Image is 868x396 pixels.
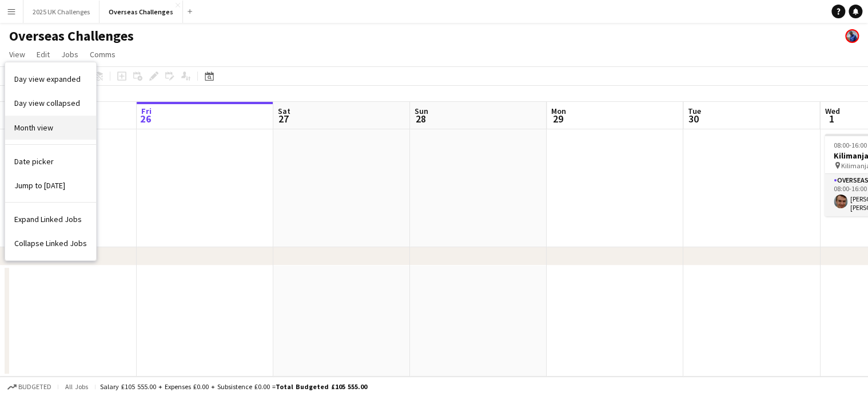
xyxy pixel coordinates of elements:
span: View [9,49,25,60]
span: Jump to [DATE] [14,180,65,191]
span: Jobs [61,49,78,60]
span: Expand Linked Jobs [14,214,82,224]
span: Day view collapsed [14,98,80,108]
a: Jobs [57,47,83,62]
a: Comms [85,47,120,62]
span: Edit [37,49,50,60]
span: Date picker [14,156,54,167]
div: Salary £105 555.00 + Expenses £0.00 + Subsistence £0.00 = [100,382,367,391]
app-user-avatar: Andy Baker [845,29,859,43]
span: Comms [90,49,116,60]
a: Jump to today [5,173,96,197]
span: 28 [413,112,428,125]
span: 25 [3,112,19,125]
a: Edit [32,47,54,62]
span: 26 [140,112,152,125]
span: Sun [415,106,428,116]
span: Day view expanded [14,74,81,84]
a: Day view expanded [5,67,96,91]
span: Tue [688,106,701,116]
span: Fri [141,106,152,116]
span: Month view [14,122,53,133]
h1: Overseas Challenges [9,27,134,45]
a: View [5,47,30,62]
span: All jobs [63,382,90,391]
span: Mon [551,106,566,116]
a: Date picker [5,149,96,173]
span: Sat [278,106,290,116]
a: Collapse Linked Jobs [5,231,96,255]
a: Month view [5,116,96,140]
span: 29 [550,112,566,125]
a: Day view collapsed [5,91,96,115]
span: 30 [686,112,701,125]
span: 1 [823,112,839,125]
span: Wed [825,106,839,116]
button: Budgeted [6,381,53,393]
span: Collapse Linked Jobs [14,238,87,248]
span: Total Budgeted £105 555.00 [276,382,367,391]
span: 27 [276,112,290,125]
button: 2025 UK Challenges [23,1,99,23]
span: Budgeted [18,383,51,391]
button: Overseas Challenges [99,1,183,23]
a: Expand Linked Jobs [5,207,96,231]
